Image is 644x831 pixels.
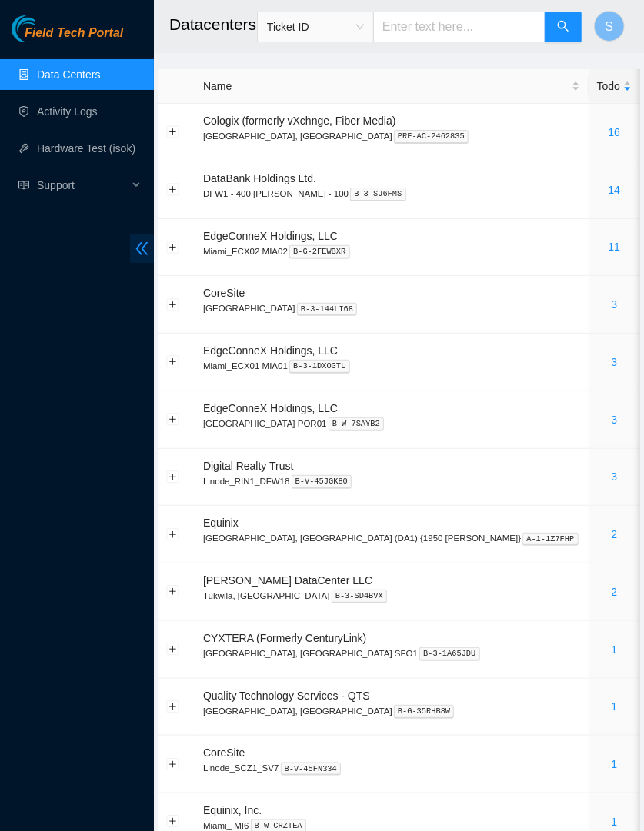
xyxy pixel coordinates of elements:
span: EdgeConneX Holdings, LLC [203,402,338,414]
p: Linode_SCZ1_SV7 [203,761,580,775]
input: Enter text here... [373,12,546,42]
span: DataBank Holdings Ltd. [203,172,316,184]
button: Expand row [167,816,179,828]
button: Expand row [167,586,179,598]
span: Quality Technology Services - QTS [203,690,370,702]
a: 3 [612,356,618,368]
button: Expand row [167,758,179,770]
a: Hardware Test (isok) [37,142,135,155]
kbd: B-W-7SAYB2 [329,417,384,431]
button: Expand row [167,700,179,713]
span: EdgeConneX Holdings, LLC [203,344,338,357]
a: Akamai TechnologiesField Tech Portal [12,28,123,48]
span: CoreSite [203,746,245,759]
span: Cologix (formerly vXchnge, Fiber Media) [203,115,396,127]
button: Expand row [167,184,179,196]
p: Miami_ECX01 MIA01 [203,359,580,373]
button: Expand row [167,643,179,656]
p: [GEOGRAPHIC_DATA], [GEOGRAPHIC_DATA] SFO1 [203,647,580,660]
p: [GEOGRAPHIC_DATA], [GEOGRAPHIC_DATA] (DA1) {1950 [PERSON_NAME]} [203,531,580,545]
kbd: B-3-1DXOGTL [289,360,350,374]
kbd: B-3-144LI68 [297,303,358,317]
p: [GEOGRAPHIC_DATA], [GEOGRAPHIC_DATA] [203,704,580,718]
p: DFW1 - 400 [PERSON_NAME] - 100 [203,187,580,201]
kbd: A-1-1Z7FHP [522,533,578,547]
kbd: B-V-45JGK80 [292,475,352,489]
button: Expand row [167,356,179,368]
kbd: PRF-AC-2462835 [394,130,469,144]
span: search [557,20,569,35]
kbd: B-V-45FN334 [281,763,342,776]
button: S [594,11,625,42]
a: 14 [609,184,621,196]
span: EdgeConneX Holdings, LLC [203,230,338,242]
span: Ticket ID [267,15,364,38]
button: Expand row [167,298,179,311]
p: Tukwila, [GEOGRAPHIC_DATA] [203,589,580,603]
button: Expand row [167,414,179,426]
a: 16 [609,126,621,138]
button: Expand row [167,470,179,483]
a: 2 [612,586,618,598]
a: Activity Logs [37,105,98,118]
p: [GEOGRAPHIC_DATA] POR01 [203,417,580,430]
kbd: B-3-SJ6FMS [350,188,405,201]
a: 1 [612,816,618,828]
span: Support [37,170,128,201]
a: 1 [612,643,618,656]
span: Equinix, Inc. [203,804,262,816]
p: [GEOGRAPHIC_DATA], [GEOGRAPHIC_DATA] [203,129,580,143]
button: Expand row [167,241,179,253]
img: Akamai Technologies [12,15,78,42]
a: 11 [609,241,621,253]
span: Field Tech Portal [25,26,123,41]
span: Digital Realty Trust [203,460,293,472]
a: 3 [612,298,618,311]
a: Data Centers [37,68,100,81]
p: Linode_RIN1_DFW18 [203,474,580,488]
p: [GEOGRAPHIC_DATA] [203,301,580,315]
span: read [18,180,29,191]
p: Miami_ECX02 MIA02 [203,244,580,258]
span: CoreSite [203,287,245,299]
a: 3 [612,414,618,426]
button: Expand row [167,126,179,138]
button: Expand row [167,528,179,540]
kbd: B-3-SD4BVX [332,590,387,603]
span: S [606,17,614,36]
a: 1 [612,758,618,770]
a: 1 [612,700,618,713]
a: 3 [612,470,618,483]
span: CYXTERA (Formerly CenturyLink) [203,632,366,644]
kbd: B-G-2FEWBXR [289,245,350,259]
span: double-left [130,234,154,263]
kbd: B-G-35RHB8W [394,705,455,719]
kbd: B-3-1A65JDU [419,647,480,661]
span: Equinix [203,517,239,529]
button: search [545,12,582,42]
a: 2 [612,528,618,540]
span: [PERSON_NAME] DataCenter LLC [203,574,372,587]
